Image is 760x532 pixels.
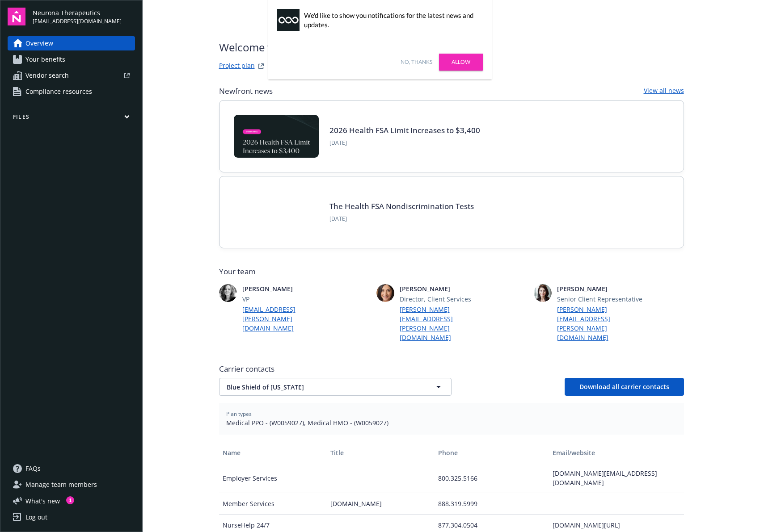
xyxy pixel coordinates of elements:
[579,382,669,391] span: Download all carrier contacts
[226,418,677,427] span: Medical PPO - (W0059027), Medical HMO - (W0059027)
[25,461,41,476] span: FAQs
[435,442,549,463] button: Phone
[644,86,684,96] a: View all news
[8,461,135,476] a: FAQs
[400,294,487,304] span: Director, Client Services
[33,17,122,25] span: [EMAIL_ADDRESS][DOMAIN_NAME]
[8,113,135,124] button: Files
[33,8,135,25] button: Neurona Therapeutics[EMAIL_ADDRESS][DOMAIN_NAME]
[25,84,92,99] span: Compliance resources
[376,284,394,302] img: photo
[327,442,435,463] button: Title
[329,201,474,211] a: The Health FSA Nondiscrimination Tests
[8,68,135,83] a: Vendor search
[329,215,474,223] span: [DATE]
[8,36,135,50] a: Overview
[553,448,680,457] div: Email/website
[438,448,545,457] div: Phone
[25,36,53,50] span: Overview
[242,294,330,304] span: VP
[549,442,684,463] button: Email/website
[549,463,684,493] div: [DOMAIN_NAME][EMAIL_ADDRESS][DOMAIN_NAME]
[219,266,684,277] span: Your team
[557,284,645,293] span: [PERSON_NAME]
[25,68,69,83] span: Vendor search
[256,61,266,71] a: projectPlanWebsite
[330,448,431,457] div: Title
[242,305,330,333] a: [EMAIL_ADDRESS][PERSON_NAME][DOMAIN_NAME]
[219,284,237,302] img: photo
[66,496,74,504] div: 1
[227,382,413,392] span: Blue Shield of [US_STATE]
[219,61,255,71] a: Project plan
[400,305,487,342] a: [PERSON_NAME][EMAIL_ADDRESS][PERSON_NAME][DOMAIN_NAME]
[25,478,97,492] span: Manage team members
[219,442,327,463] button: Name
[226,410,677,418] span: Plan types
[8,84,135,99] a: Compliance resources
[219,493,327,515] div: Member Services
[25,52,65,67] span: Your benefits
[234,191,319,234] img: Card Image - EB Compliance Insights.png
[219,86,273,96] span: Newfront news
[327,493,435,515] div: [DOMAIN_NAME]
[219,378,452,396] button: Blue Shield of [US_STATE]
[219,463,327,493] div: Employer Services
[242,284,330,293] span: [PERSON_NAME]
[439,54,483,71] a: Allow
[400,284,487,293] span: [PERSON_NAME]
[8,496,74,506] button: What's new1
[435,493,549,515] div: 888.319.5999
[565,378,684,396] button: Download all carrier contacts
[8,478,135,492] a: Manage team members
[401,58,432,66] a: No, thanks
[8,52,135,67] a: Your benefits
[219,39,418,55] span: Welcome to Navigator , [PERSON_NAME]
[329,139,480,147] span: [DATE]
[25,510,47,524] div: Log out
[25,496,60,506] span: What ' s new
[557,294,645,304] span: Senior Client Representative
[534,284,552,302] img: photo
[329,125,480,135] a: 2026 Health FSA Limit Increases to $3,400
[234,115,319,158] img: BLOG-Card Image - Compliance - 2026 Health FSA Limit Increases to $3,400.jpg
[33,8,122,17] span: Neurona Therapeutics
[8,8,25,25] img: navigator-logo.svg
[223,448,323,457] div: Name
[557,305,645,342] a: [PERSON_NAME][EMAIL_ADDRESS][PERSON_NAME][DOMAIN_NAME]
[304,11,478,29] div: We'd like to show you notifications for the latest news and updates.
[219,364,684,374] span: Carrier contacts
[435,463,549,493] div: 800.325.5166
